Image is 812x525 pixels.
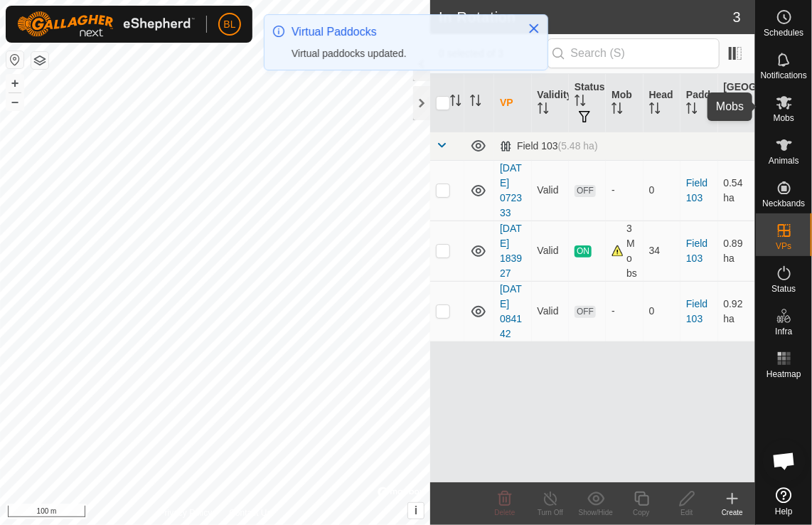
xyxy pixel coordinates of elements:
[569,74,606,132] th: Status
[528,507,573,518] div: Turn Off
[159,507,213,519] a: Privacy Policy
[718,160,755,221] td: 0.54 ha
[724,112,735,123] p-sorticon: Activate to sort
[575,97,586,108] p-sorticon: Activate to sort
[558,140,598,152] span: (5.48 ha)
[762,199,805,208] span: Neckbands
[733,6,741,28] span: 3
[643,221,680,281] td: 34
[6,75,23,92] button: +
[776,242,791,250] span: VPs
[532,160,569,221] td: Valid
[500,223,522,279] a: [DATE] 183927
[547,38,720,68] input: Search (S)
[575,245,592,258] span: ON
[611,221,637,281] div: 3 Mobs
[766,370,801,378] span: Heatmap
[774,114,794,122] span: Mobs
[643,281,680,341] td: 0
[470,97,481,108] p-sorticon: Activate to sort
[31,52,48,69] button: Map Layers
[538,105,549,116] p-sorticon: Activate to sort
[573,507,619,518] div: Show/Hide
[763,440,806,482] a: Open chat
[619,507,664,518] div: Copy
[769,157,799,165] span: Animals
[611,183,637,198] div: -
[6,51,23,68] button: Reset Map
[710,507,755,518] div: Create
[643,160,680,221] td: 0
[532,221,569,281] td: Valid
[500,162,522,218] a: [DATE] 072333
[532,281,569,341] td: Valid
[686,105,698,116] p-sorticon: Activate to sort
[686,238,707,264] a: Field 103
[718,221,755,281] td: 0.89 ha
[408,503,424,519] button: i
[686,177,707,203] a: Field 103
[718,281,755,341] td: 0.92 ha
[771,285,796,293] span: Status
[649,105,661,116] p-sorticon: Activate to sort
[606,74,643,132] th: Mob
[500,283,522,339] a: [DATE] 084142
[611,105,623,116] p-sorticon: Activate to sort
[495,509,515,516] span: Delete
[643,74,680,132] th: Head
[524,18,544,38] button: Close
[292,46,513,61] div: Virtual paddocks updated.
[292,23,513,41] div: Virtual Paddocks
[664,507,710,518] div: Edit
[775,327,792,336] span: Infra
[764,28,803,37] span: Schedules
[680,74,717,132] th: Paddock
[532,74,569,132] th: Validity
[439,9,733,26] h2: In Rotation
[494,74,531,132] th: VP
[575,185,596,197] span: OFF
[611,304,637,319] div: -
[775,507,793,516] span: Help
[575,306,596,318] span: OFF
[17,11,195,37] img: Gallagher Logo
[686,298,707,324] a: Field 103
[415,504,417,516] span: i
[500,140,598,152] div: Field 103
[718,74,755,132] th: [GEOGRAPHIC_DATA] Area
[229,507,271,519] a: Contact Us
[756,482,812,521] a: Help
[6,93,23,110] button: –
[450,97,461,108] p-sorticon: Activate to sort
[223,17,235,32] span: BL
[761,71,807,80] span: Notifications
